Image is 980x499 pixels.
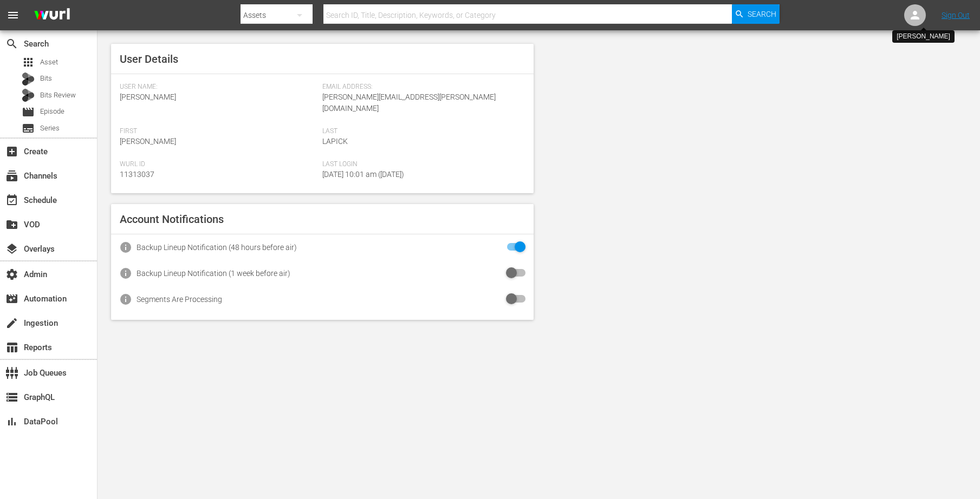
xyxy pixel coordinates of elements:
[120,170,154,179] span: 11313037
[119,241,132,254] span: info
[942,11,970,19] a: Sign Out
[26,3,78,28] img: ans4CAIJ8jUAAAAAAAAAAAAAAAAAAAAAAAAgQb4GAAAAAAAAAAAAAAAAAAAAAAAAJMjXAAAAAAAAAAAAAAAAAAAAAAAAgAT5G...
[119,267,132,280] span: info
[897,32,950,41] div: [PERSON_NAME]
[322,170,404,179] span: [DATE] 10:01 am ([DATE])
[40,106,64,117] span: Episode
[322,83,520,91] span: Email Address:
[22,89,35,102] div: Bits Review
[120,213,224,226] span: Account Notifications
[5,194,18,207] span: Schedule
[22,106,35,119] span: Episode
[322,137,348,146] span: Lapick
[40,73,52,84] span: Bits
[5,37,18,50] span: Search
[40,90,76,101] span: Bits Review
[120,93,176,101] span: [PERSON_NAME]
[322,93,496,113] span: [PERSON_NAME][EMAIL_ADDRESS][PERSON_NAME][DOMAIN_NAME]
[5,292,18,305] span: Automation
[5,268,18,281] span: Admin
[120,160,317,169] span: Wurl Id
[40,57,58,68] span: Asset
[5,169,18,182] span: Channels
[5,242,18,255] span: Overlays
[5,366,18,379] span: Job Queues
[5,391,18,404] span: GraphQL
[7,9,20,22] span: menu
[120,83,317,91] span: User Name:
[5,145,18,158] span: Create
[120,137,176,146] span: [PERSON_NAME]
[137,295,222,304] div: Segments Are Processing
[322,160,520,169] span: Last Login
[40,123,60,134] span: Series
[137,269,290,278] div: Backup Lineup Notification (1 week before air)
[119,293,132,306] span: info
[322,127,520,136] span: Last
[137,243,297,252] div: Backup Lineup Notification (48 hours before air)
[120,127,317,136] span: First
[22,56,35,69] span: Asset
[120,52,178,65] span: User Details
[5,218,18,231] span: VOD
[22,122,35,135] span: Series
[22,73,35,86] div: Bits
[748,4,776,24] span: Search
[5,317,18,330] span: Ingestion
[5,341,18,354] span: Reports
[5,415,18,428] span: DataPool
[732,4,780,24] button: Search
